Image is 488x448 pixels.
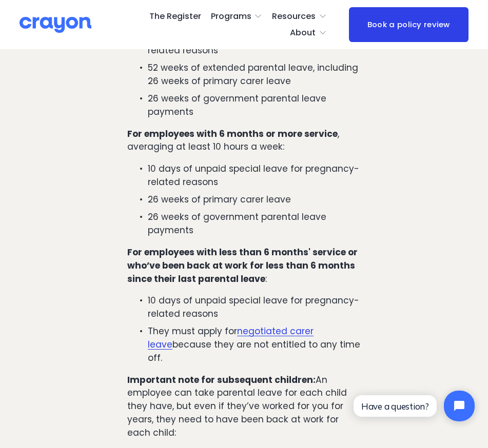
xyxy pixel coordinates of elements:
[349,7,469,42] a: Book a policy review
[127,128,338,140] strong: For employees with 6 months or more service
[148,211,361,237] p: 26 weeks of government parental leave payments
[127,246,360,284] strong: For employees with less than 6 months' service or who’ve been back at work for less than 6 months...
[148,162,361,189] p: 10 days of unpaid special leave for pregnancy-related reasons
[149,8,201,25] a: The Register
[211,9,251,24] span: Programs
[148,325,314,351] a: negotiated carer leave
[272,8,327,25] a: folder dropdown
[211,8,263,25] a: folder dropdown
[127,374,361,440] p: An employee can take parental leave for each child they have, but even if they’ve worked for you ...
[290,25,327,41] a: folder dropdown
[127,128,361,154] p: , averaging at least 10 hours a week:
[19,16,91,34] img: Crayon
[127,246,361,286] p: :
[148,92,361,118] p: 26 weeks of government parental leave payments
[148,193,361,207] p: 26 weeks of primary carer leave
[148,325,361,364] p: They must apply for because they are not entitled to any time off.
[148,62,361,88] p: 52 weeks of extended parental leave, including 26 weeks of primary carer leave
[272,9,316,24] span: Resources
[290,26,316,40] span: About
[345,382,483,430] iframe: Tidio Chat
[148,294,361,320] p: 10 days of unpaid special leave for pregnancy-related reasons
[127,374,316,386] strong: Important note for subsequent children:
